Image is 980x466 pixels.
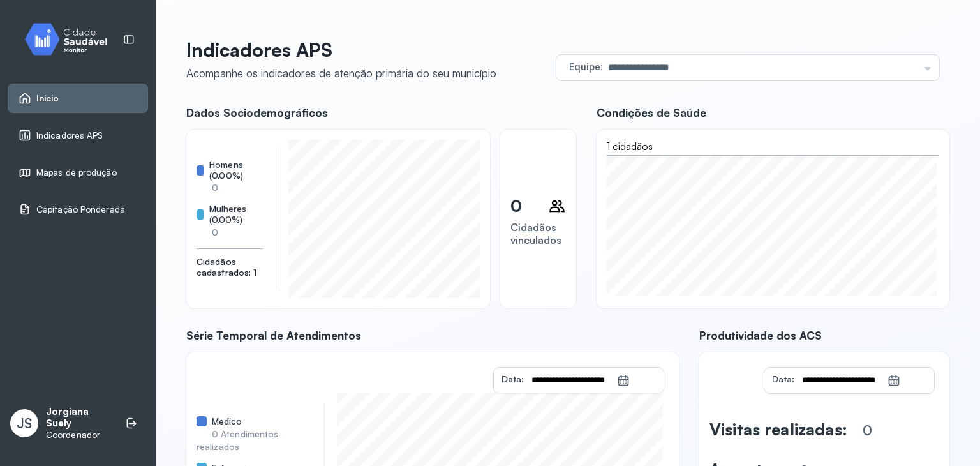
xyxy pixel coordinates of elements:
span: Mapas de produção [36,167,117,178]
a: Indicadores APS [19,129,137,142]
span: Capitação Ponderada [36,204,125,215]
span: Visitas realizadas: [709,419,847,439]
span: Homens (0.00%) [209,160,262,181]
span: 0 [212,227,218,237]
span: Cidadãos vinculados [510,221,561,246]
a: Capitação Ponderada [19,203,137,216]
img: monitor.svg [13,20,128,58]
span: Indicadores APS [36,130,103,141]
a: Início [19,92,137,105]
div: Acompanhe os indicadores de atenção primária do seu município [186,66,496,80]
p: 0 [510,196,522,216]
span: 0 [212,182,218,193]
span: Médico [212,416,242,427]
p: Coordenador [46,430,112,440]
span: Data: [501,373,524,384]
span: JS [17,415,32,432]
span: Condições de Saúde [597,106,949,119]
span: Série Temporal de Atendimentos [186,329,679,342]
span: Dados Sociodemográficos [186,106,576,119]
span: 1 cidadãos [607,140,653,153]
p: Indicadores APS [186,38,496,61]
span: Produtividade dos ACS [699,329,949,342]
span: Mulheres (0.00%) [209,204,263,225]
a: Mapas de produção [19,166,137,179]
span: 0 [863,422,872,439]
span: Data: [772,373,794,384]
p: Jorgiana Suely [46,406,112,430]
span: Início [36,93,59,104]
span: Cidadãos cadastrados: 1 [197,257,263,278]
span: 0 Atendimentos realizados [197,428,278,452]
span: Equipe [569,61,600,73]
